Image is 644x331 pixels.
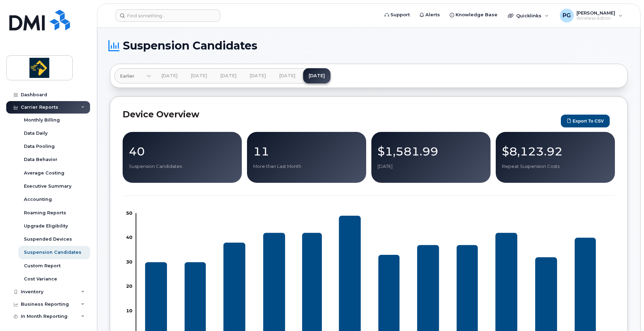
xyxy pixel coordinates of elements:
[156,68,183,83] a: [DATE]
[378,163,484,170] p: [DATE]
[120,73,134,79] span: Earlier
[129,145,236,158] p: 40
[126,284,132,289] tspan: 20
[129,163,236,170] p: Suspension Candidates
[126,234,132,240] tspan: 40
[274,68,301,83] a: [DATE]
[378,145,484,158] p: $1,581.99
[126,308,132,313] tspan: 10
[114,68,151,83] a: Earlier
[215,68,242,83] a: [DATE]
[253,163,360,170] p: More than Last Month
[185,68,213,83] a: [DATE]
[126,210,132,216] tspan: 50
[561,115,610,127] button: Export to CSV
[126,259,132,265] tspan: 30
[253,145,360,158] p: 11
[502,145,609,158] p: $8,123.92
[303,68,330,83] a: [DATE]
[123,109,557,119] h2: Device Overview
[123,41,257,51] span: Suspension Candidates
[244,68,272,83] a: [DATE]
[502,163,609,170] p: Repeat Suspension Costs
